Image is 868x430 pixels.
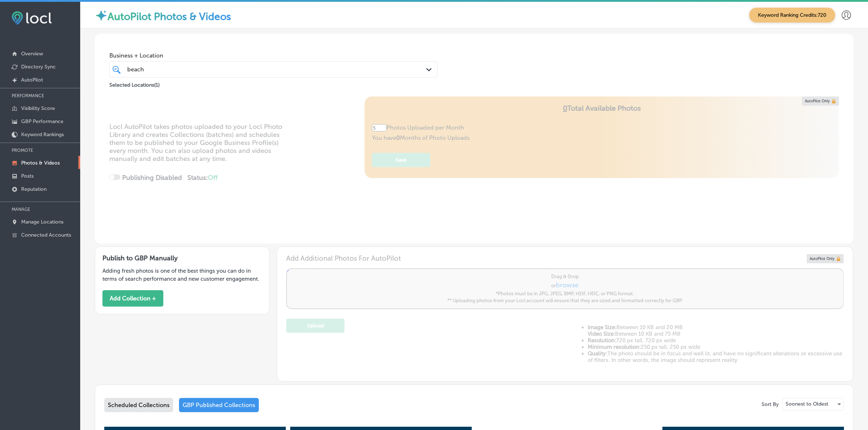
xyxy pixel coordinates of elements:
[749,8,835,23] span: Keyword Ranking Credits: 720
[21,64,56,70] p: Directory Sync
[95,9,108,22] img: autopilot-icon
[21,105,55,111] p: Visibility Score
[21,131,64,138] p: Keyword Rankings
[786,401,828,407] p: Soonest to Oldest
[108,11,231,23] label: AutoPilot Photos & Videos
[102,254,262,262] h3: Publish to GBP Manually
[21,186,47,192] p: Reputation
[762,401,779,407] p: Sort By
[179,398,259,412] div: GBP Published Collections
[102,290,163,307] button: Add Collection +
[102,267,262,283] p: Adding fresh photos is one of the best things you can do in terms of search performance and new c...
[21,118,63,125] p: GBP Performance
[783,398,844,410] div: Soonest to Oldest
[21,160,60,166] p: Photos & Videos
[109,79,160,88] p: Selected Locations ( 1 )
[21,219,63,225] p: Manage Locations
[21,51,43,57] p: Overview
[104,398,173,412] div: Scheduled Collections
[21,77,43,83] p: AutoPilot
[109,52,437,59] span: Business + Location
[21,173,34,179] p: Posts
[12,11,52,25] img: fda3e92497d09a02dc62c9cd864e3231.png
[21,232,71,238] p: Connected Accounts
